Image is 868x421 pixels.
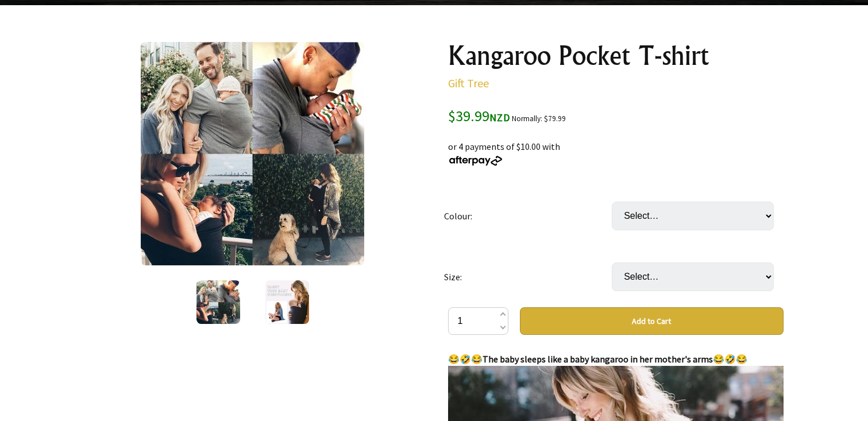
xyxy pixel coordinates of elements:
[520,307,784,335] button: Add to Cart
[489,111,510,124] span: NZD
[448,126,784,167] div: or 4 payments of $10.00 with
[141,42,364,265] img: Kangaroo Pocket T-shirt
[448,76,489,90] a: Gift Tree
[512,114,566,123] small: Normally: $79.99
[196,280,240,324] img: Kangaroo Pocket T-shirt
[448,106,510,125] span: $39.99
[448,156,503,166] img: Afterpay
[444,186,612,246] td: Colour:
[448,42,784,69] h1: Kangaroo Pocket T-shirt
[444,246,612,307] td: Size:
[265,280,309,324] img: Kangaroo Pocket T-shirt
